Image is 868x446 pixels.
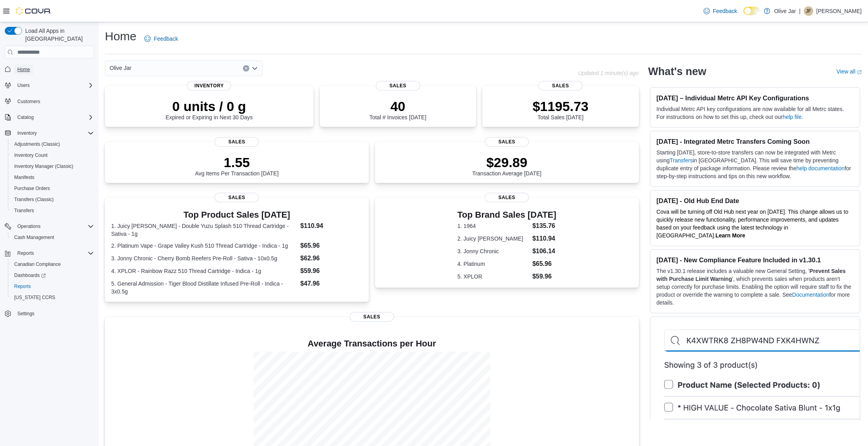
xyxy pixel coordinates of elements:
[804,6,813,16] div: Jonathan Ferdman
[350,312,394,322] span: Sales
[17,114,34,120] span: Catalog
[111,267,297,275] dt: 4. XPLOR - Rainbow Razz 510 Thread Cartridge - Indica - 1g
[743,7,760,15] input: Dark Mode
[11,206,94,215] span: Transfers
[14,185,50,192] span: Purchase Orders
[5,60,94,340] nav: Complex example
[11,271,49,280] a: Dashboards
[111,280,297,295] dt: 5. General Admission - Tiger Blood Distillate Infused Pre-Roll - Indica - 3x0.5g
[2,63,97,75] button: Home
[11,162,77,171] a: Inventory Manager (Classic)
[14,113,94,122] span: Catalog
[8,205,97,216] button: Transfers
[14,294,55,301] span: [US_STATE] CCRS
[2,308,97,319] button: Settings
[17,130,37,136] span: Inventory
[2,128,97,139] button: Inventory
[532,221,556,231] dd: $135.76
[17,223,41,230] span: Operations
[14,222,44,231] button: Operations
[14,113,37,122] button: Catalog
[14,64,94,74] span: Home
[8,150,97,161] button: Inventory Count
[532,272,556,281] dd: $59.96
[301,266,362,276] dd: $59.96
[532,98,588,114] p: $1195.73
[14,248,94,258] span: Reports
[14,272,46,279] span: Dashboards
[578,70,638,76] p: Updated 1 minute(s) ago
[8,259,97,270] button: Canadian Compliance
[14,128,94,138] span: Inventory
[187,81,231,90] span: Inventory
[11,206,37,215] a: Transfers
[457,260,529,268] dt: 4. Platinum
[8,183,97,194] button: Purchase Orders
[8,194,97,205] button: Transfers (Classic)
[301,254,362,263] dd: $62.96
[301,279,362,288] dd: $47.96
[215,193,259,202] span: Sales
[8,172,97,183] button: Manifests
[657,209,848,239] span: Cova will be turning off Old Hub next year on [DATE]. This change allows us to quickly release ne...
[370,98,426,120] div: Total # Invoices [DATE]
[11,184,53,193] a: Purchase Orders
[657,94,853,102] h3: [DATE] – Individual Metrc API Key Configurations
[532,259,556,269] dd: $65.96
[11,260,64,269] a: Canadian Compliance
[485,193,529,202] span: Sales
[17,82,30,88] span: Users
[195,154,278,177] div: Avg Items Per Transaction [DATE]
[8,139,97,150] button: Adjustments (Classic)
[2,248,97,259] button: Reports
[2,221,97,232] button: Operations
[457,222,529,230] dt: 1. 1964
[14,309,37,318] a: Settings
[11,139,94,149] span: Adjustments (Classic)
[11,151,94,160] span: Inventory Count
[111,254,297,262] dt: 3. Jonny Chronic - Cherry Bomb Reefers Pre-Roll - Sativa - 10x0.5g
[8,281,97,292] button: Reports
[16,7,51,15] img: Cova
[166,98,253,120] div: Expired or Expiring in Next 30 Days
[8,270,97,281] a: Dashboards
[14,222,94,231] span: Operations
[195,154,278,170] p: 1.55
[14,81,33,90] button: Users
[17,250,34,256] span: Reports
[532,234,556,243] dd: $110.94
[532,247,556,256] dd: $106.14
[11,233,94,242] span: Cash Management
[14,65,33,74] a: Home
[14,207,34,214] span: Transfers
[657,149,853,180] p: Starting [DATE], store-to-store transfers can now be integrated with Metrc using in [GEOGRAPHIC_D...
[111,222,297,238] dt: 1. Juicy [PERSON_NAME] - Double Yuzu Splash 510 Thread Cartridge - Sativa - 1g
[154,35,178,43] span: Feedback
[8,161,97,172] button: Inventory Manager (Classic)
[14,141,60,147] span: Adjustments (Classic)
[857,70,862,75] svg: External link
[796,165,844,171] a: help documentation
[657,137,853,145] h3: [DATE] - Integrated Metrc Transfers Coming Soon
[11,151,51,160] a: Inventory Count
[799,6,801,16] p: |
[11,233,57,242] a: Cash Management
[657,256,853,264] h3: [DATE] - New Compliance Feature Included in v1.30.1
[17,311,34,317] span: Settings
[22,27,94,43] span: Load All Apps in [GEOGRAPHIC_DATA]
[301,241,362,250] dd: $65.96
[14,174,34,181] span: Manifests
[370,98,426,114] p: 40
[11,173,37,182] a: Manifests
[14,234,54,241] span: Cash Management
[14,309,94,318] span: Settings
[806,6,811,16] span: JF
[11,282,94,291] span: Reports
[8,292,97,303] button: [US_STATE] CCRS
[457,210,556,220] h3: Top Brand Sales [DATE]
[11,282,34,291] a: Reports
[11,173,94,182] span: Manifests
[774,6,796,16] p: Olive Jar
[538,81,582,90] span: Sales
